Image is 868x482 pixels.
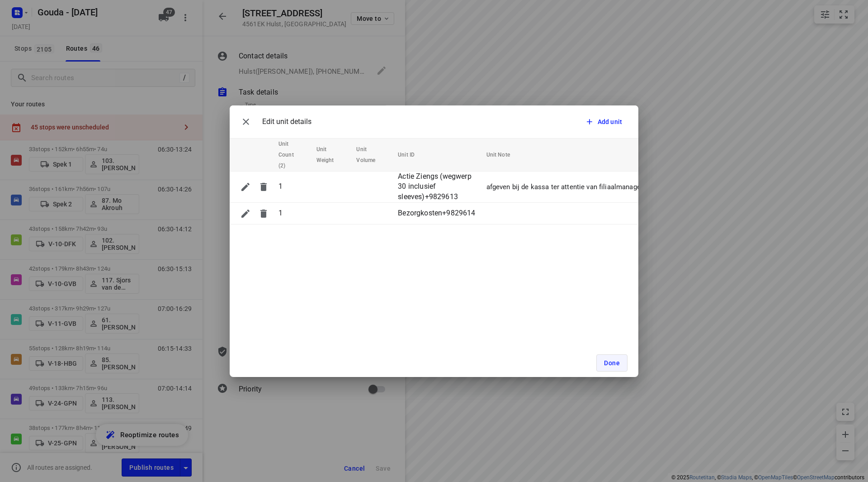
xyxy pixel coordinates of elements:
span: Unit Note [486,149,522,160]
div: Edit unit details [237,113,311,131]
span: Unit Weight [316,144,346,166]
p: afgeven bij de kassa ter attentie van filiaalmanager! [486,182,645,192]
span: Add unit [598,117,622,126]
td: 1 [275,203,313,224]
button: Delete [255,205,273,223]
span: Done [604,359,620,367]
button: Add unit [581,114,627,130]
button: Edit [236,205,255,223]
button: Edit [236,178,255,196]
span: Unit Volume [356,144,387,166]
span: Unit Count (2) [278,138,306,171]
span: Unit ID [398,149,426,160]
button: Delete [255,178,273,196]
button: Done [596,354,627,372]
td: Bezorgkosten+9829614 [394,203,482,224]
td: 1 [275,171,313,203]
td: Actie Ziengs (wegwerp 30 inclusief sleeves)+9829613 [394,171,482,203]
